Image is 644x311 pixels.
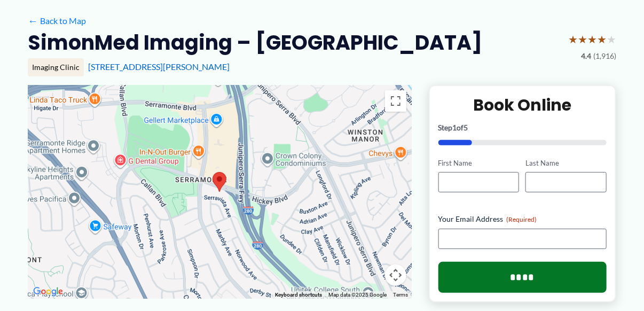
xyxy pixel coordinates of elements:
h2: SimonMed Imaging – [GEOGRAPHIC_DATA] [28,29,482,56]
p: Step of [438,124,607,131]
span: ← [28,15,38,26]
span: (Required) [507,215,537,223]
a: ←Back to Map [28,13,86,29]
span: Map data ©2025 Google [329,292,387,298]
span: ★ [607,29,616,49]
span: ★ [597,29,607,49]
span: ★ [587,29,597,49]
button: Keyboard shortcuts [276,291,323,299]
span: 5 [464,123,468,132]
span: 1 [453,123,457,132]
h2: Book Online [438,95,607,115]
label: First Name [438,158,520,168]
img: Google [30,285,66,299]
a: [STREET_ADDRESS][PERSON_NAME] [88,61,230,72]
label: Your Email Address [438,214,607,224]
label: Last Name [525,158,607,168]
button: Toggle fullscreen view [385,90,406,112]
span: 4.4 [581,49,591,63]
a: Terms (opens in new tab) [394,292,409,298]
span: (1,916) [593,49,616,63]
a: Open this area in Google Maps (opens a new window) [30,285,66,299]
button: Map camera controls [385,265,406,286]
span: ★ [568,29,578,49]
span: ★ [578,29,587,49]
div: Imaging Clinic [28,58,84,76]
